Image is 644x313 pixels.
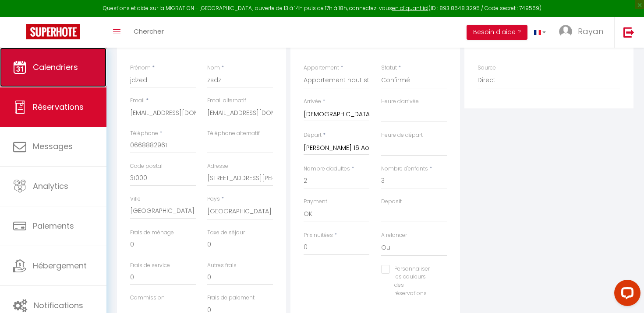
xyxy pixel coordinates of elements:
label: Téléphone [130,129,158,138]
label: Prix nuitées [304,231,333,240]
label: Heure d'arrivée [381,97,419,106]
label: Email alternatif [207,97,246,105]
label: Autres frais [207,261,237,270]
label: Personnaliser les couleurs des réservations [390,265,436,298]
label: Pays [207,195,220,203]
label: Téléphone alternatif [207,129,260,138]
label: Prénom [130,64,151,72]
label: Nombre d'adultes [304,165,350,173]
label: Ville [130,195,141,203]
label: Heure de départ [381,131,423,139]
label: Commission [130,294,165,302]
img: logout [623,27,634,38]
button: Besoin d'aide ? [467,25,527,40]
span: Paiements [33,220,74,231]
img: Super Booking [26,24,80,39]
label: Adresse [207,162,228,170]
label: A relancer [381,231,407,240]
span: Hébergement [33,260,87,271]
span: Réservations [33,101,84,112]
span: Notifications [34,300,83,311]
label: Code postal [130,162,163,170]
span: Rayan [578,26,603,37]
label: Frais de ménage [130,229,174,237]
label: Nombre d'enfants [381,165,428,173]
label: Taxe de séjour [207,229,245,237]
label: Deposit [381,198,402,206]
label: Statut [381,64,397,72]
a: ... Rayan [552,17,614,48]
a: Chercher [127,17,170,48]
label: Frais de paiement [207,294,255,302]
label: Frais de service [130,261,170,270]
a: en cliquant ici [392,4,428,12]
label: Appartement [304,64,339,72]
label: Email [130,97,145,105]
label: Départ [304,131,322,139]
label: Source [478,64,496,72]
label: Nom [207,64,220,72]
img: ... [559,25,572,38]
label: Arrivée [304,97,321,106]
span: Chercher [134,27,164,36]
label: Payment [304,198,327,206]
iframe: LiveChat chat widget [607,276,644,313]
span: Calendriers [33,62,78,73]
span: Analytics [33,181,68,191]
span: Messages [33,141,73,152]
